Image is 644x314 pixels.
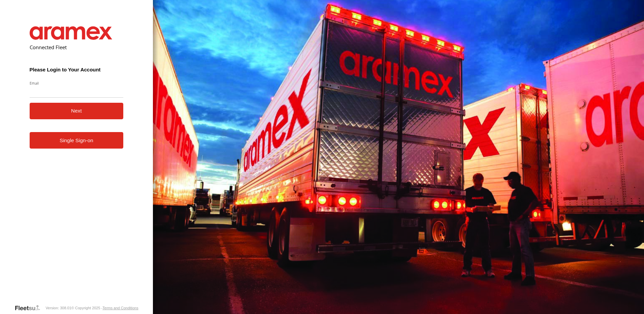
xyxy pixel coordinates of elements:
[71,306,138,310] div: © Copyright 2025 -
[30,103,124,119] button: Next
[45,306,71,310] div: Version: 308.01
[102,306,138,310] a: Terms and Conditions
[30,67,124,72] h3: Please Login to Your Account
[30,44,124,51] h2: Connected Fleet
[30,132,124,149] a: Single Sign-on
[30,81,124,86] label: Email
[14,305,45,311] a: Visit our Website
[30,26,112,40] img: Aramex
